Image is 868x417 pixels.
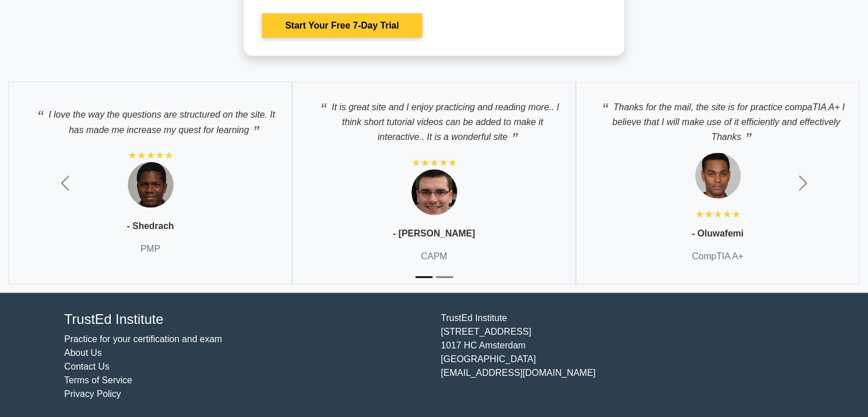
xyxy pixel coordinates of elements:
a: About Us [64,348,102,358]
p: PMP [140,242,160,256]
p: It is great site and I enjoy practicing and reading more.. I think short tutorial videos can be a... [304,94,564,145]
div: TrustEd Institute [STREET_ADDRESS] 1017 HC Amsterdam [GEOGRAPHIC_DATA] [EMAIL_ADDRESS][DOMAIN_NAME] [434,311,811,401]
p: - Oluwafemi [692,227,744,240]
div: ★★★★★ [128,149,173,162]
img: Testimonial 1 [695,153,741,199]
div: ★★★★★ [695,207,741,221]
p: - Shedrach [127,219,174,233]
a: Terms of Service [64,375,132,385]
p: - [PERSON_NAME] [393,227,475,240]
a: Privacy Policy [64,389,122,399]
div: ★★★★★ [411,156,457,170]
p: Thanks for the mail, the site is for practice compaTIA A+ I believe that I will make use of it ef... [588,94,847,145]
p: CompTIA A+ [692,250,743,263]
button: Slide 2 [436,271,453,284]
p: CAPM [421,250,447,263]
p: I love the way the questions are structured on the site. It has made me increase my quest for lea... [21,101,280,137]
a: Contact Us [64,362,110,371]
h4: TrustEd Institute [64,311,427,328]
button: Slide 1 [415,271,433,284]
img: Testimonial 1 [128,162,173,208]
a: Start Your Free 7-Day Trial [262,14,422,38]
img: Testimonial 1 [411,170,457,215]
a: Practice for your certification and exam [64,334,223,344]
